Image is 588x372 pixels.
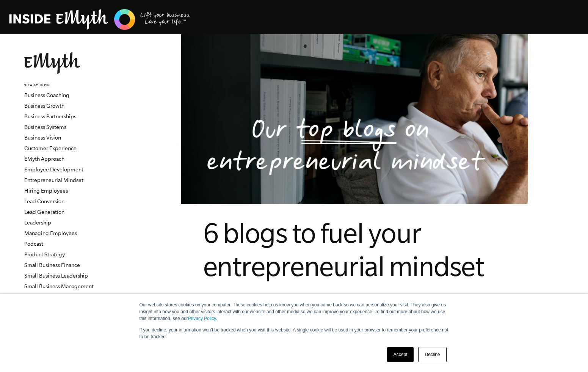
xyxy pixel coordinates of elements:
a: Entrepreneurial Mindset [24,177,83,183]
a: Business Coaching [24,92,69,98]
a: Customer Experience [24,145,77,151]
a: Business Systems [24,124,66,130]
a: EMyth Approach [24,156,64,162]
span: 6 blogs to fuel your entrepreneurial mindset [203,217,484,282]
a: Product Strategy [24,251,65,257]
a: Small Business Management [24,283,94,289]
a: Managing Employees [24,230,77,236]
img: EMyth Business Coaching [9,8,191,31]
a: Business Vision [24,135,61,141]
a: Leadership [24,220,51,226]
img: EMyth [24,52,80,74]
a: Hiring Employees [24,188,68,194]
a: Accept [387,347,414,362]
a: Decline [418,347,446,362]
p: If you decline, your information won’t be tracked when you visit this website. A single cookie wi... [140,326,449,340]
a: Lead Generation [24,209,64,215]
h6: VIEW BY TOPIC [24,83,116,88]
a: Lead Conversion [24,198,64,204]
a: Business Growth [24,103,64,109]
a: Small Business Finance [24,262,80,268]
a: Business Partnerships [24,113,76,119]
p: Our website stores cookies on your computer. These cookies help us know you when you come back so... [140,301,449,322]
a: Small Business Leadership [24,273,88,279]
a: Privacy Policy [188,316,216,321]
a: Employee Development [24,166,83,173]
a: Podcast [24,241,43,247]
